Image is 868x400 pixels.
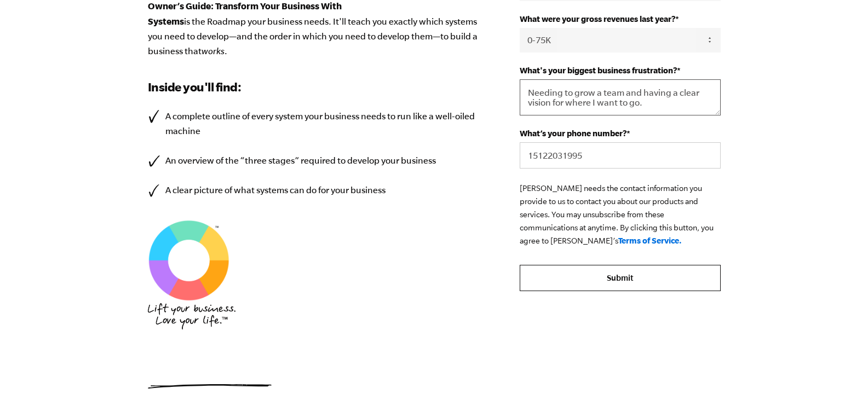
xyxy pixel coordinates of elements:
[148,78,487,96] h3: Inside you'll find:
[148,219,230,302] img: EMyth SES TM Graphic
[520,66,677,75] span: What's your biggest business frustration?
[520,14,675,24] span: What were your gross revenues last year?
[520,129,626,138] span: What’s your phone number?
[202,46,225,56] em: works
[520,79,720,115] textarea: Needing to grow a team and having a clear vision for where I want to go.
[520,265,720,291] input: Submit
[148,303,235,329] img: EMyth_Logo_BP_Hand Font_Tagline_Stacked-Medium
[148,109,487,138] li: A complete outline of every system your business needs to run like a well-oiled machine
[813,347,868,400] iframe: Chat Widget
[148,153,487,168] li: An overview of the “three stages” required to develop your business
[148,183,487,198] li: A clear picture of what systems can do for your business
[618,236,682,245] a: Terms of Service.
[520,182,720,247] p: [PERSON_NAME] needs the contact information you provide to us to contact you about our products a...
